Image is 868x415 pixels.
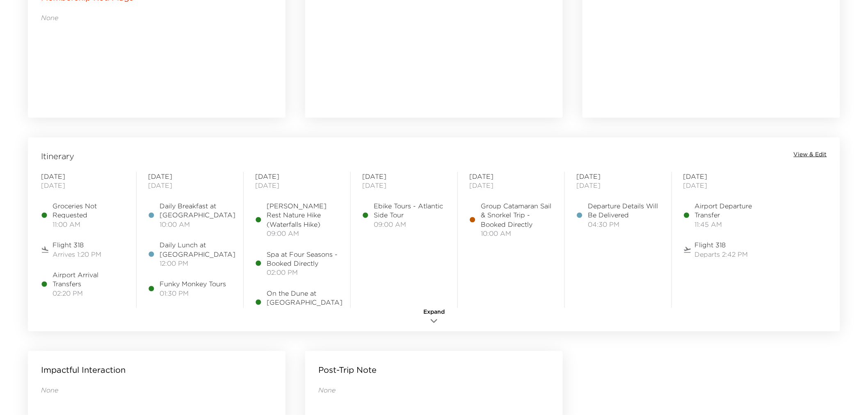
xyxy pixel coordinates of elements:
span: Flight 318 [53,240,101,249]
span: Airport Arrival Transfers [53,270,125,289]
span: Itinerary [41,150,74,162]
span: [DATE] [41,181,125,190]
span: 10:00 AM [160,220,235,229]
button: Expand [413,308,455,327]
span: Groceries Not Requested [53,201,125,220]
span: Airport Departure Transfer [695,201,767,220]
span: Daily Lunch at [GEOGRAPHIC_DATA] [160,240,235,259]
p: Post-Trip Note [318,364,377,376]
span: Daily Breakfast at [GEOGRAPHIC_DATA] [160,201,235,220]
span: [DATE] [683,181,767,190]
span: Ebike Tours - Atlantic Side Tour [374,201,446,220]
span: [DATE] [148,181,232,190]
span: [DATE] [255,181,339,190]
span: Departs 2:42 PM [695,250,748,259]
span: Expand [423,308,445,316]
span: [DATE] [255,172,339,181]
span: 11:00 AM [53,220,125,229]
span: 02:20 PM [53,289,125,298]
p: None [41,385,272,394]
button: View & Edit [794,150,827,159]
span: 02:00 PM [267,268,339,277]
span: On the Dune at [GEOGRAPHIC_DATA] [267,289,343,307]
span: [PERSON_NAME] Rest Nature Hike (Waterfalls Hike) [267,201,339,229]
span: [DATE] [148,172,232,181]
span: [DATE] [576,181,660,190]
span: 12:00 PM [160,259,235,268]
span: [DATE] [469,181,553,190]
span: Spa at Four Seasons - Booked Directly [267,250,339,268]
span: [DATE] [362,172,446,181]
span: 10:00 AM [481,229,553,238]
span: 01:30 PM [160,289,226,298]
span: 06:30 PM [267,307,343,316]
p: None [41,13,272,22]
span: Group Catamaran Sail & Snorkel Trip - Booked Directly [481,201,553,229]
span: Funky Monkey Tours [160,279,226,288]
span: [DATE] [362,181,446,190]
span: Departure Details Will Be Delivered [588,201,660,220]
span: Flight 318 [695,240,748,249]
span: 09:00 AM [267,229,339,238]
span: Arrives 1:20 PM [53,250,101,259]
span: [DATE] [683,172,767,181]
p: Impactful Interaction [41,364,126,376]
span: 04:30 PM [588,220,660,229]
p: None [318,385,550,394]
span: [DATE] [469,172,553,181]
span: 09:00 AM [374,220,446,229]
span: [DATE] [576,172,660,181]
span: 11:45 AM [695,220,767,229]
span: [DATE] [41,172,125,181]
